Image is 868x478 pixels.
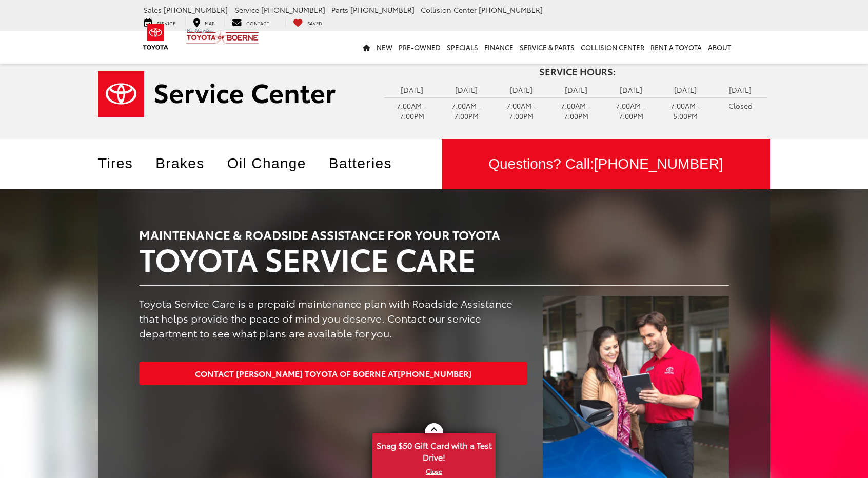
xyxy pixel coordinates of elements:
span: Snag $50 Gift Card with a Test Drive! [373,434,495,466]
a: Map [185,17,222,27]
span: [PHONE_NUMBER] [350,5,415,15]
a: Home [360,31,373,64]
span: Sales [144,5,162,15]
span: [PHONE_NUMBER] [479,5,543,15]
td: 7:00AM - 7:00PM [549,97,604,124]
a: Specials [444,31,481,64]
td: [DATE] [603,82,658,97]
a: Questions? Call:[PHONE_NUMBER] [442,139,770,189]
a: Service [136,17,183,27]
span: [PHONE_NUMBER] [261,5,325,15]
img: Service Center | Vic Vaughan Toyota of Boerne in Boerne TX [98,71,336,117]
div: Questions? Call: [442,139,770,189]
a: Oil Change [227,155,322,171]
h2: TOYOTA SERVICE CARE [139,241,729,275]
a: Batteries [329,155,407,171]
td: [DATE] [713,82,768,97]
td: [DATE] [384,82,439,97]
img: Vic Vaughan Toyota of Boerne [186,28,259,46]
span: Service [235,5,259,15]
a: Pre-Owned [396,31,444,64]
td: 7:00AM - 7:00PM [439,97,494,124]
td: [DATE] [494,82,549,97]
td: [DATE] [549,82,604,97]
h4: Service Hours: [384,67,770,77]
a: Collision Center [578,31,647,64]
a: About [705,31,734,64]
a: Finance [481,31,517,64]
td: [DATE] [439,82,494,97]
span: Collision Center [421,5,477,15]
span: [PHONE_NUMBER] [398,367,471,379]
a: Contact [224,17,277,27]
span: Saved [307,19,322,26]
td: 7:00AM - 7:00PM [603,97,658,124]
span: [PHONE_NUMBER] [164,5,228,15]
span: [PHONE_NUMBER] [594,156,723,172]
a: My Saved Vehicles [285,17,330,27]
td: 7:00AM - 7:00PM [494,97,549,124]
td: 7:00AM - 7:00PM [384,97,439,124]
a: New [373,31,396,64]
p: Toyota Service Care is a prepaid maintenance plan with Roadside Assistance that helps provide the... [139,296,527,340]
a: Brakes [155,155,220,171]
a: Rent a Toyota [647,31,705,64]
a: Tires [98,155,148,171]
a: Contact [PERSON_NAME] Toyota of Boerne at[PHONE_NUMBER] [139,362,527,385]
span: Parts [331,5,348,15]
td: 7:00AM - 5:00PM [658,97,713,124]
a: Service Center | Vic Vaughan Toyota of Boerne in Boerne TX [98,71,369,117]
td: [DATE] [658,82,713,97]
h3: MAINTENANCE & ROADSIDE ASSISTANCE FOR YOUR TOYOTA [139,228,729,241]
td: Closed [713,97,768,113]
img: Toyota [136,20,175,53]
a: Service & Parts: Opens in a new tab [517,31,578,64]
